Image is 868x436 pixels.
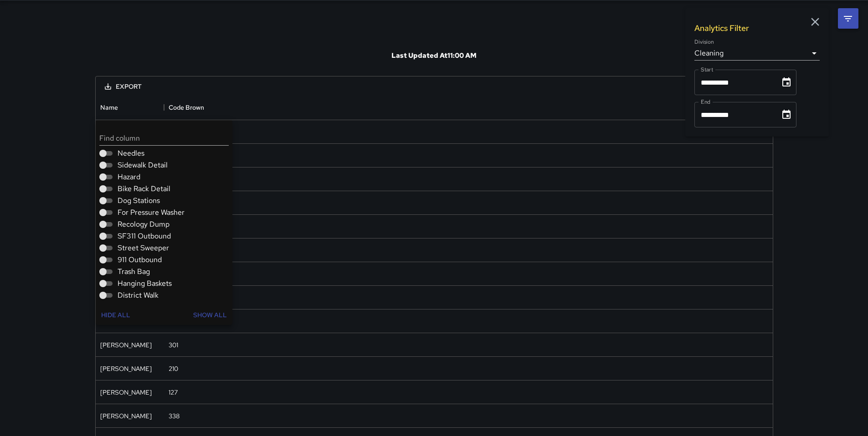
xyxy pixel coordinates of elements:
div: Name [100,95,118,120]
label: Division [694,38,714,46]
span: Dog Stations [118,195,160,206]
div: Davis Jones [100,411,152,421]
span: District Walk [118,290,159,301]
span: 911 Outbound [118,254,162,265]
button: Choose date, selected date is Aug 1, 2025 [777,73,796,91]
button: Export [98,78,149,95]
label: Start [701,66,713,73]
div: Jason Gregg [100,340,152,350]
div: Code Brown [169,95,204,120]
label: End [701,98,710,106]
span: Hazard [118,172,140,183]
div: 210 [169,364,178,373]
span: Needles [118,148,144,159]
div: 127 [169,388,178,397]
h1: Analytics Filter [694,23,749,33]
div: 338 [169,411,180,421]
button: Hide all [98,307,134,324]
button: Choose date, selected date is Aug 31, 2025 [777,106,796,124]
div: Kenneth Ware [100,364,152,373]
div: Damariye Lewis [100,388,152,397]
button: Show all [190,307,231,324]
span: SF311 Outbound [118,231,171,242]
span: Sidewalk Detail [118,160,168,171]
h6: Last Updated At 11:00 AM [391,51,477,60]
span: Recology Dump [118,219,169,230]
div: 301 [169,340,178,350]
div: Cleaning [694,46,820,61]
span: Street Sweeper [118,243,169,253]
div: Code Brown [164,95,773,120]
span: Hanging Baskets [118,278,172,289]
div: Name [96,95,164,120]
span: Bike Rack Detail [118,183,170,194]
span: Trash Bag [118,266,150,277]
span: For Pressure Washer [118,207,185,218]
